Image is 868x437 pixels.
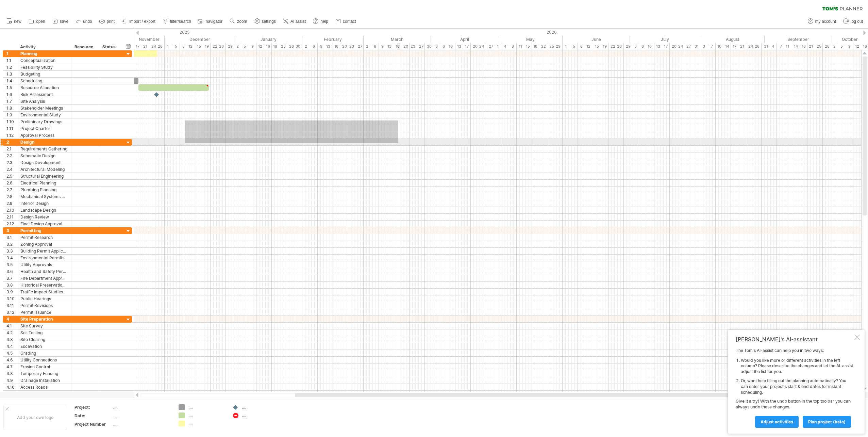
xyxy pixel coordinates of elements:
[6,139,17,145] div: 2
[74,413,112,419] div: Date:
[235,36,302,43] div: January 2026
[262,19,276,24] span: settings
[806,17,838,26] a: my account
[578,43,593,50] div: 8 - 12
[98,17,117,26] a: print
[563,36,630,43] div: June 2026
[807,43,823,50] div: 21 - 25
[320,19,328,24] span: help
[20,132,68,139] div: Approval Process
[6,302,17,309] div: 3.11
[74,421,112,427] div: Project Number
[6,105,17,111] div: 1.8
[6,64,17,70] div: 1.2
[20,255,68,261] div: Environmental Permits
[364,36,431,43] div: March 2026
[410,43,425,50] div: 23 - 27
[761,419,793,424] span: Adjust activities
[6,329,17,336] div: 4.2
[290,19,306,24] span: AI assist
[195,43,211,50] div: 15 - 19
[348,43,364,50] div: 23 - 27
[765,36,832,43] div: September 2026
[20,139,68,145] div: Design
[333,43,348,50] div: 16 - 20
[113,413,170,419] div: ....
[6,125,17,132] div: 1.11
[27,17,47,26] a: open
[762,43,777,50] div: 31 - 4
[20,275,68,281] div: Fire Department Approval
[20,44,67,50] div: Activity
[6,289,17,295] div: 3.9
[630,36,700,43] div: July 2026
[6,187,17,193] div: 2.7
[6,275,17,281] div: 3.7
[36,19,45,24] span: open
[6,370,17,377] div: 4.8
[129,19,155,24] span: import / export
[838,43,853,50] div: 5 - 9
[20,384,68,390] div: Access Roads
[302,36,364,43] div: February 2026
[20,173,68,179] div: Structural Engineering
[6,173,17,179] div: 2.5
[654,43,670,50] div: 13 - 17
[6,384,17,390] div: 4.10
[20,234,68,241] div: Permit Research
[188,421,226,426] div: ....
[211,43,226,50] div: 22-26
[281,17,308,26] a: AI assist
[6,309,17,315] div: 3.12
[20,214,68,220] div: Design Review
[6,78,17,84] div: 1.4
[624,43,639,50] div: 29 - 3
[149,43,165,50] div: 24-28
[379,43,394,50] div: 9 - 13
[6,71,17,77] div: 1.3
[6,207,17,213] div: 2.10
[241,43,256,50] div: 5 - 9
[431,36,498,43] div: April 2026
[20,112,68,118] div: Environmental Study
[440,43,455,50] div: 6 - 10
[777,43,792,50] div: 7 - 11
[20,105,68,111] div: Stakeholder Meetings
[343,19,356,24] span: contact
[6,343,17,350] div: 4.4
[700,43,716,50] div: 3 - 7
[6,98,17,104] div: 1.7
[532,43,547,50] div: 18 - 22
[20,329,68,336] div: Soil Testing
[746,43,762,50] div: 24-28
[6,159,17,166] div: 2.3
[851,19,863,24] span: log out
[20,221,68,227] div: Final Design Approval
[6,323,17,329] div: 4.1
[20,343,68,350] div: Excavation
[113,421,170,427] div: ....
[547,43,563,50] div: 25-29
[20,350,68,356] div: Grading
[120,17,157,26] a: import / export
[102,44,117,50] div: Status
[6,57,17,64] div: 1.1
[20,118,68,125] div: Preliminary Drawings
[206,19,222,24] span: navigator
[425,43,440,50] div: 30 - 3
[188,412,226,418] div: ....
[517,43,532,50] div: 11 - 15
[287,43,302,50] div: 26-30
[486,43,501,50] div: 27 - 1
[242,412,279,418] div: ....
[272,43,287,50] div: 19 - 23
[700,36,765,43] div: August 2026
[6,350,17,356] div: 4.5
[20,261,68,268] div: Utility Approvals
[6,377,17,384] div: 4.9
[20,289,68,295] div: Traffic Impact Studies
[6,316,17,322] div: 4
[20,302,68,309] div: Permit Revisions
[6,282,17,288] div: 3.8
[311,17,330,26] a: help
